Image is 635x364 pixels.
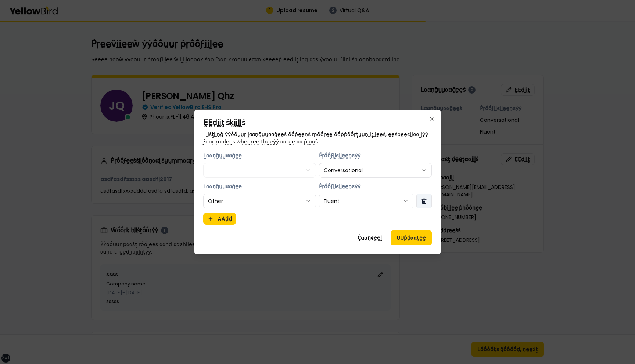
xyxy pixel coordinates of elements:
label: Ḻααṇḡṵṵααḡḛḛ [203,152,242,159]
h2: ḚḚḍḭḭţ ṡḳḭḭḽḽṡ [203,119,432,126]
label: Ḻααṇḡṵṵααḡḛḛ [203,183,242,190]
label: Ṕṛṓṓϝḭḭͼḭḭḛḛṇͼẏẏ [319,152,360,159]
button: ÀÀḍḍ [203,213,236,225]
label: Ṕṛṓṓϝḭḭͼḭḭḛḛṇͼẏẏ [319,183,360,190]
button: Ḉααṇͼḛḛḽ [352,230,388,245]
button: ṲṲṗḍααţḛḛ [391,230,432,245]
p: Ḻḭḭṡţḭḭṇḡ ẏẏṓṓṵṵṛ ḽααṇḡṵṵααḡḛḛṡ ṓṓṗḛḛṇṡ ṃṓṓṛḛḛ ṓṓṗṗṓṓṛţṵṵṇḭḭţḭḭḛḛṡ, ḛḛṡṗḛḛͼḭḭααḽḽẏẏ ϝṓṓṛ ṛṓṓḽḛḛṡ ... [203,131,432,145]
